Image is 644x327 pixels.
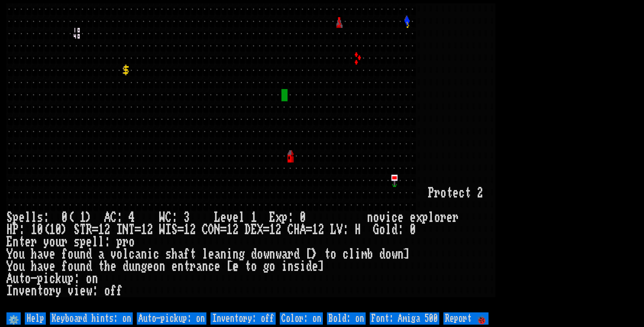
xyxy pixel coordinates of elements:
div: : [171,211,178,224]
div: e [410,211,416,224]
div: i [147,248,153,260]
div: : [116,211,123,224]
div: n [159,260,165,273]
div: = [263,224,269,236]
div: s [74,236,80,248]
div: e [312,260,318,273]
div: e [446,211,453,224]
div: n [233,248,239,260]
div: x [416,211,422,224]
div: o [434,211,440,224]
div: W [159,224,165,236]
div: X [257,224,263,236]
div: C [110,211,116,224]
div: n [367,211,373,224]
div: l [239,211,245,224]
div: P [428,187,434,199]
div: b [367,248,373,260]
div: O [208,224,214,236]
div: f [110,285,116,297]
div: e [86,236,92,248]
div: t [19,273,25,285]
div: d [86,260,92,273]
div: I [6,285,13,297]
input: Font: Amiga 500 [370,312,439,325]
div: 1 [80,211,86,224]
div: e [25,236,31,248]
div: = [178,224,184,236]
div: u [55,236,61,248]
div: Y [6,248,13,260]
div: w [275,248,281,260]
div: V [336,224,343,236]
div: 0 [410,224,416,236]
div: u [19,260,25,273]
div: T [129,224,135,236]
div: r [440,211,446,224]
div: H [6,224,13,236]
div: r [61,236,68,248]
div: = [306,224,312,236]
div: w [86,285,92,297]
div: r [288,248,294,260]
div: E [251,224,257,236]
div: : [74,273,80,285]
div: r [190,260,196,273]
div: t [446,187,453,199]
div: ) [86,211,92,224]
div: d [86,248,92,260]
div: : [104,236,110,248]
div: v [110,248,116,260]
div: ] [318,260,324,273]
div: ] [404,248,410,260]
div: 0 [61,211,68,224]
div: C [202,224,208,236]
div: C [165,211,171,224]
div: 0 [37,224,43,236]
div: v [43,248,49,260]
div: a [135,248,141,260]
div: u [74,260,80,273]
div: o [25,273,31,285]
div: n [220,248,226,260]
div: : [43,211,49,224]
div: n [288,260,294,273]
div: : [398,224,404,236]
input: Report 🐞 [443,312,489,325]
div: w [263,248,269,260]
div: C [288,224,294,236]
div: p [37,273,43,285]
div: e [25,285,31,297]
div: r [123,236,129,248]
div: t [184,260,190,273]
div: u [13,273,19,285]
div: o [68,260,74,273]
div: t [465,187,471,199]
div: o [104,285,110,297]
div: v [379,211,385,224]
div: c [153,248,159,260]
div: N [214,224,220,236]
div: 0 [55,224,61,236]
div: p [13,211,19,224]
div: t [37,285,43,297]
div: o [68,248,74,260]
div: o [257,248,263,260]
div: o [129,236,135,248]
div: 1 [226,224,233,236]
div: 1 [31,224,37,236]
div: s [165,248,171,260]
div: L [330,224,336,236]
div: t [245,260,251,273]
div: = [92,224,98,236]
div: N [123,224,129,236]
div: p [68,273,74,285]
div: n [178,260,184,273]
div: A [6,273,13,285]
div: h [31,260,37,273]
div: e [19,211,25,224]
div: e [233,211,239,224]
div: p [116,236,123,248]
div: f [61,248,68,260]
div: ) [61,224,68,236]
